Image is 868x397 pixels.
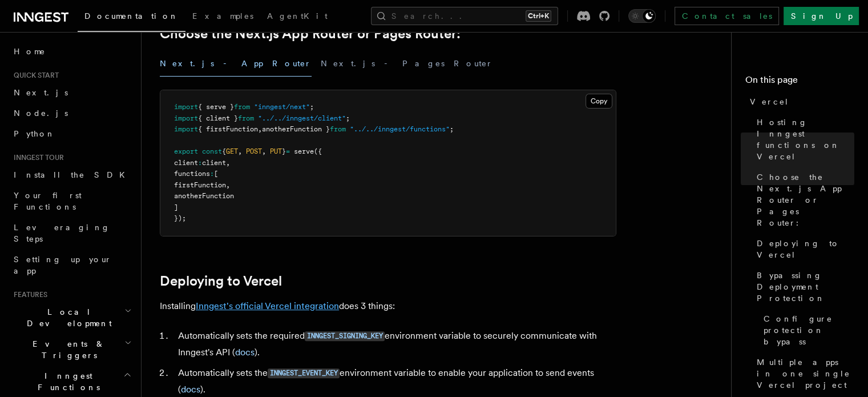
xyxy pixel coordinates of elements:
button: Events & Triggers [9,334,134,366]
a: Deploying to Vercel [752,233,854,265]
span: ; [450,125,454,133]
span: Quick start [9,71,59,80]
a: AgentKit [260,3,334,31]
button: Search...Ctrl+K [371,7,558,25]
span: , [226,159,230,167]
span: Deploying to Vercel [757,238,854,260]
span: : [198,159,202,167]
button: Toggle dark mode [628,9,656,23]
span: , [226,181,230,189]
span: ; [346,114,350,122]
span: { serve } [198,103,234,111]
span: , [238,147,242,155]
h4: On this page [745,73,854,91]
span: Features [9,290,47,299]
span: anotherFunction [174,192,234,200]
a: INNGEST_SIGNING_KEY [305,330,385,341]
span: anotherFunction } [262,125,330,133]
a: Install the SDK [9,165,134,185]
a: docs [181,384,200,395]
span: = [286,147,290,155]
span: POST [246,147,262,155]
li: Automatically sets the required environment variable to securely communicate with Inngest's API ( ). [175,328,616,360]
a: Deploying to Vercel [160,273,282,289]
span: }); [174,214,186,222]
span: AgentKit [267,11,328,21]
a: Python [9,123,134,144]
span: "../../inngest/functions" [350,125,450,133]
span: } [282,147,286,155]
a: Sign Up [784,7,859,25]
span: Examples [192,11,253,21]
button: Copy [586,94,612,109]
button: Next.js - App Router [160,51,312,77]
span: Next.js [14,88,68,97]
span: Choose the Next.js App Router or Pages Router: [757,171,854,228]
a: Choose the Next.js App Router or Pages Router: [160,26,461,42]
span: client [202,159,226,167]
button: Next.js - Pages Router [321,51,493,77]
a: INNGEST_EVENT_KEY [268,367,340,378]
span: { [222,147,226,155]
span: Leveraging Steps [14,223,110,243]
span: import [174,125,198,133]
a: Setting up your app [9,249,134,281]
span: functions [174,170,210,178]
a: Configure protection bypass [759,308,854,352]
span: ] [174,203,178,211]
span: "../../inngest/client" [258,114,346,122]
a: Leveraging Steps [9,217,134,249]
span: client [174,159,198,167]
span: Setting up your app [14,255,112,275]
span: Python [14,129,55,138]
a: Multiple apps in one single Vercel project [752,352,854,395]
span: Documentation [84,11,179,21]
a: docs [235,347,255,358]
a: Hosting Inngest functions on Vercel [752,112,854,167]
a: Examples [185,3,260,31]
a: Inngest's official Vercel integration [196,300,339,311]
span: { firstFunction [198,125,258,133]
code: INNGEST_SIGNING_KEY [305,331,385,341]
span: , [262,147,266,155]
span: { client } [198,114,238,122]
a: Bypassing Deployment Protection [752,265,854,308]
a: Your first Functions [9,185,134,217]
span: Configure protection bypass [764,313,854,347]
p: Installing does 3 things: [160,298,616,314]
span: Local Development [9,306,124,329]
a: Node.js [9,103,134,123]
span: [ [214,170,218,178]
span: from [238,114,254,122]
code: INNGEST_EVENT_KEY [268,368,340,378]
span: import [174,103,198,111]
span: ; [310,103,314,111]
span: "inngest/next" [254,103,310,111]
kbd: Ctrl+K [526,10,551,22]
span: Your first Functions [14,191,82,211]
span: import [174,114,198,122]
span: Hosting Inngest functions on Vercel [757,117,854,162]
span: Multiple apps in one single Vercel project [757,356,854,391]
span: export [174,147,198,155]
span: firstFunction [174,181,226,189]
span: Install the SDK [14,170,132,179]
a: Vercel [745,91,854,112]
a: Documentation [78,3,185,32]
span: Vercel [750,96,789,107]
button: Local Development [9,302,134,334]
span: : [210,170,214,178]
a: Home [9,41,134,62]
span: Inngest tour [9,153,64,162]
span: const [202,147,222,155]
span: Events & Triggers [9,338,124,361]
span: Node.js [14,109,68,118]
a: Next.js [9,82,134,103]
span: Inngest Functions [9,370,123,393]
a: Contact sales [675,7,779,25]
a: Choose the Next.js App Router or Pages Router: [752,167,854,233]
span: GET [226,147,238,155]
span: PUT [270,147,282,155]
span: Home [14,46,46,57]
span: , [258,125,262,133]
